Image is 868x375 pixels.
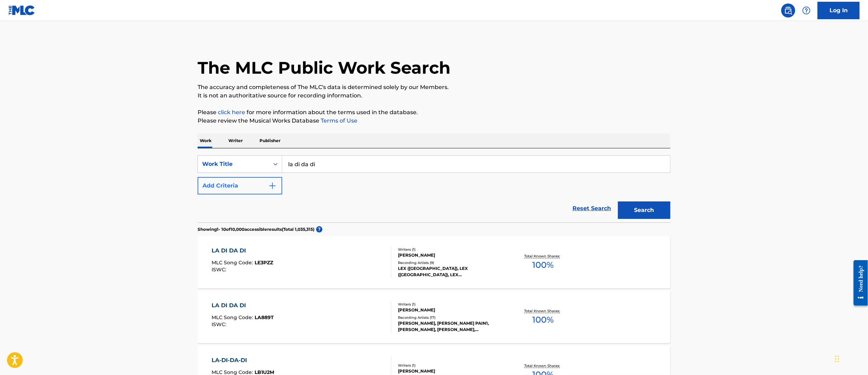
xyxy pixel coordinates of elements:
[569,201,614,216] a: Reset Search
[818,2,860,19] a: Log In
[198,91,670,100] p: It is not an authoritative source for recording information.
[202,160,265,168] div: Work Title
[212,247,273,255] div: LA DI DA DI
[398,368,504,374] div: [PERSON_NAME]
[398,265,504,278] div: LEX ([GEOGRAPHIC_DATA]), LEX ([GEOGRAPHIC_DATA]), LEX ([GEOGRAPHIC_DATA]), LEX ([GEOGRAPHIC_DATA]...
[198,236,670,288] a: LA DI DA DIMLC Song Code:LE3PZZISWC:Writers (1)[PERSON_NAME]Recording Artists (9)LEX ([GEOGRAPHIC...
[524,253,562,259] p: Total Known Shares:
[398,247,504,252] div: Writers ( 1 )
[781,3,795,17] a: Public Search
[532,259,554,271] span: 100 %
[799,3,813,17] div: Help
[8,5,35,15] img: MLC Logo
[257,133,283,148] p: Publisher
[398,252,504,258] div: [PERSON_NAME]
[226,133,245,148] p: Writer
[784,6,792,15] img: search
[618,201,670,219] button: Search
[198,177,282,194] button: Add Criteria
[212,259,255,266] span: MLC Song Code :
[198,133,214,148] p: Work
[198,155,670,222] form: Search Form
[218,109,245,116] a: click here
[212,266,228,273] span: ISWC :
[198,83,670,91] p: The accuracy and completeness of The MLC's data is determined solely by our Members.
[316,226,322,233] span: ?
[398,363,504,368] div: Writers ( 1 )
[835,348,839,369] div: Drag
[198,117,670,125] p: Please review the Musical Works Database
[398,302,504,307] div: Writers ( 1 )
[398,260,504,265] div: Recording Artists ( 9 )
[198,291,670,343] a: LA DI DA DIMLC Song Code:LA889TISWC:Writers (1)[PERSON_NAME]Recording Artists (17)[PERSON_NAME], ...
[198,108,670,117] p: Please for more information about the terms used in the database.
[398,320,504,333] div: [PERSON_NAME], [PERSON_NAME] PAIN1, [PERSON_NAME], [PERSON_NAME], [PERSON_NAME]
[833,341,868,375] iframe: Chat Widget
[198,226,314,233] p: Showing 1 - 10 of 10,000 accessible results (Total 1,035,315 )
[212,314,255,321] span: MLC Song Code :
[212,356,275,365] div: LA-DI-DA-DI
[255,259,273,266] span: LE3PZZ
[532,314,554,326] span: 100 %
[398,307,504,313] div: [PERSON_NAME]
[198,57,450,78] h1: The MLC Public Work Search
[212,301,274,310] div: LA DI DA DI
[319,117,357,124] a: Terms of Use
[268,182,277,190] img: 9d2ae6d4665cec9f34b9.svg
[802,6,811,15] img: help
[524,308,562,314] p: Total Known Shares:
[524,363,562,368] p: Total Known Shares:
[848,255,868,311] iframe: Resource Center
[398,315,504,320] div: Recording Artists ( 17 )
[255,314,274,321] span: LA889T
[212,321,228,328] span: ISWC :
